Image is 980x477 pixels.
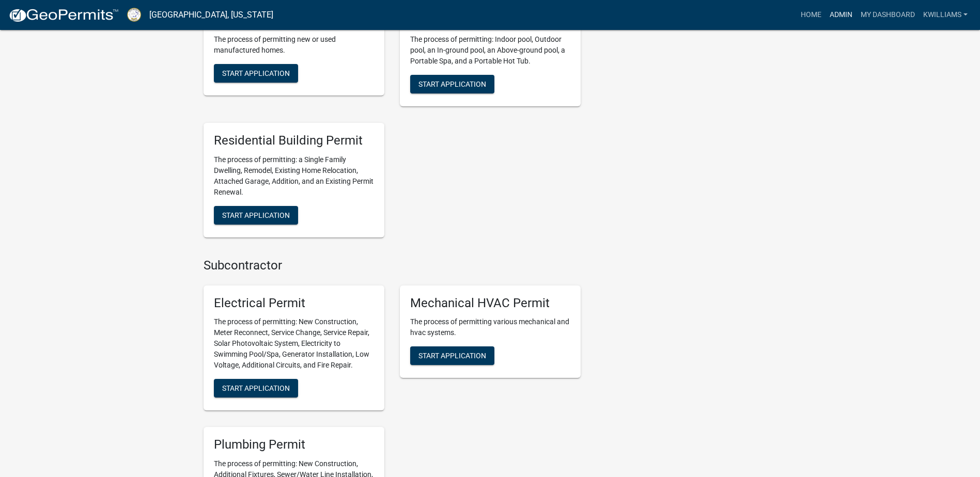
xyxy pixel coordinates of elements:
h5: Plumbing Permit [214,437,374,452]
p: The process of permitting various mechanical and hvac systems. [410,316,570,338]
button: Start Application [410,346,494,365]
a: [GEOGRAPHIC_DATA], [US_STATE] [149,6,273,24]
button: Start Application [214,206,298,225]
span: Start Application [418,352,486,360]
a: My Dashboard [857,5,919,25]
p: The process of permitting: New Construction, Meter Reconnect, Service Change, Service Repair, Sol... [214,316,374,371]
h5: Residential Building Permit [214,133,374,148]
h5: Electrical Permit [214,296,374,311]
p: The process of permitting: a Single Family Dwelling, Remodel, Existing Home Relocation, Attached ... [214,154,374,198]
a: Home [797,5,826,25]
a: kwilliams [919,5,972,25]
span: Start Application [222,69,290,77]
a: Admin [826,5,857,25]
p: The process of permitting new or used manufactured homes. [214,34,374,56]
span: Start Application [418,80,486,88]
img: Putnam County, Georgia [127,8,141,22]
button: Start Application [214,379,298,397]
h5: Mechanical HVAC Permit [410,296,570,311]
button: Start Application [410,75,494,93]
span: Start Application [222,384,290,392]
p: The process of permitting: Indoor pool, Outdoor pool, an In-ground pool, an Above-ground pool, a ... [410,34,570,67]
span: Start Application [222,211,290,219]
h4: Subcontractor [204,258,581,273]
button: Start Application [214,64,298,83]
